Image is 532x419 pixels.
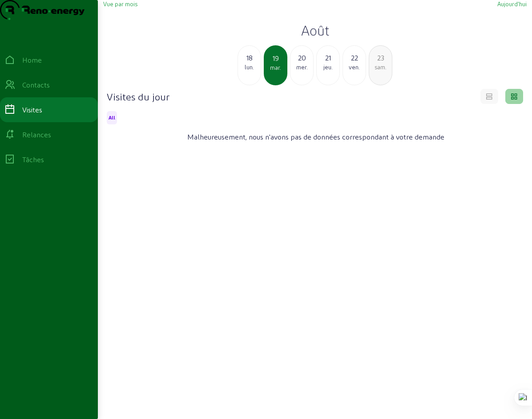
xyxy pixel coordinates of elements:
div: Tâches [22,154,44,165]
span: Vue par mois [103,0,137,7]
span: Malheureusement, nous n'avons pas de données correspondant à votre demande [187,132,444,142]
h4: Visites du jour [107,90,169,103]
div: mar. [265,64,286,72]
div: 18 [238,52,261,63]
div: sam. [369,63,392,71]
div: 21 [317,52,339,63]
div: Relances [22,129,51,140]
span: Aujourd'hui [497,0,527,7]
div: 22 [343,52,366,63]
div: 20 [290,52,313,63]
span: All [109,115,115,121]
div: 23 [369,52,392,63]
div: Contacts [22,80,50,90]
div: lun. [238,63,261,71]
div: jeu. [317,63,339,71]
div: ven. [343,63,366,71]
div: mer. [290,63,313,71]
div: Visites [22,104,42,115]
h2: Août [103,22,527,38]
div: 19 [265,53,286,64]
div: Home [22,55,42,65]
